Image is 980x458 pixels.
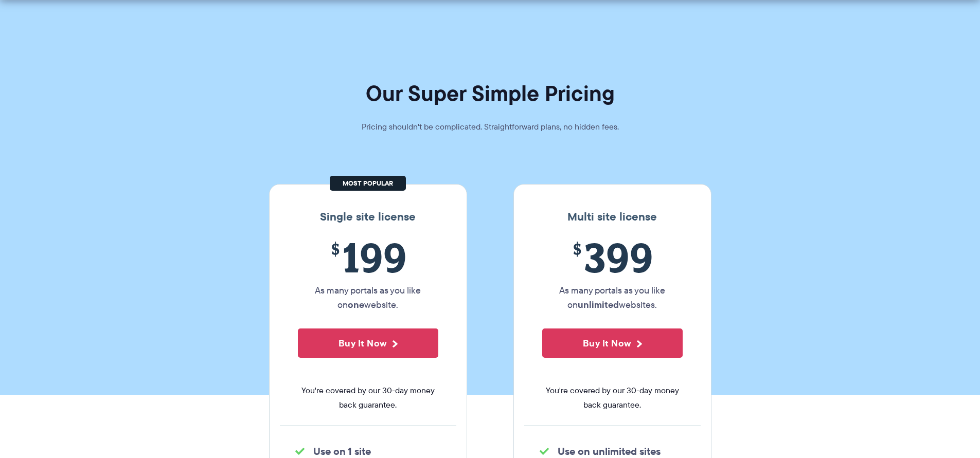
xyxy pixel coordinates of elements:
[542,283,683,312] p: As many portals as you like on websites.
[280,210,456,224] h3: Single site license
[298,234,438,281] span: 199
[524,210,701,224] h3: Multi site license
[542,328,683,358] button: Buy It Now
[336,120,645,134] p: Pricing shouldn't be complicated. Straightforward plans, no hidden fees.
[298,383,438,412] span: You're covered by our 30-day money back guarantee.
[542,383,683,412] span: You're covered by our 30-day money back guarantee.
[542,234,683,281] span: 399
[298,283,438,312] p: As many portals as you like on website.
[348,298,364,312] strong: one
[578,298,619,312] strong: unlimited
[298,328,438,358] button: Buy It Now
